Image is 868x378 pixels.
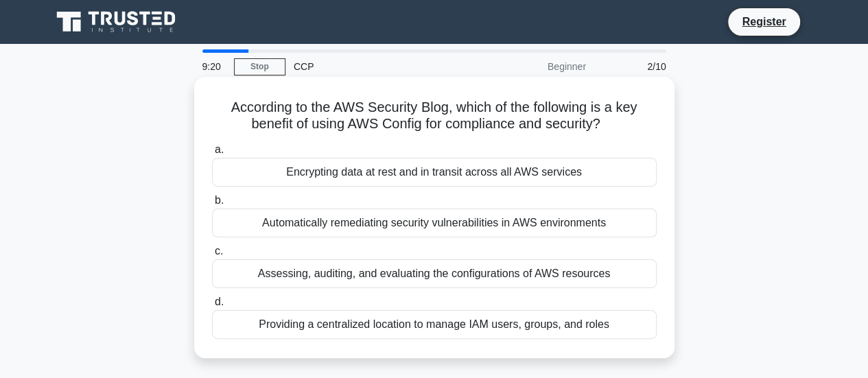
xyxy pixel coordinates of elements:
span: c. [215,245,223,257]
h5: According to the AWS Security Blog, which of the following is a key benefit of using AWS Config f... [211,99,658,133]
div: CCP [285,53,474,80]
div: 9:20 [194,53,234,80]
div: 2/10 [594,53,675,80]
span: b. [215,194,224,206]
div: Beginner [474,53,594,80]
span: d. [215,296,224,307]
div: Encrypting data at rest and in transit across all AWS services [212,158,657,187]
div: Providing a centralized location to manage IAM users, groups, and roles [212,310,657,339]
a: Register [734,13,794,30]
div: Automatically remediating security vulnerabilities in AWS environments [212,209,657,237]
a: Stop [234,58,285,75]
div: Assessing, auditing, and evaluating the configurations of AWS resources [212,259,657,288]
span: a. [215,143,224,155]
